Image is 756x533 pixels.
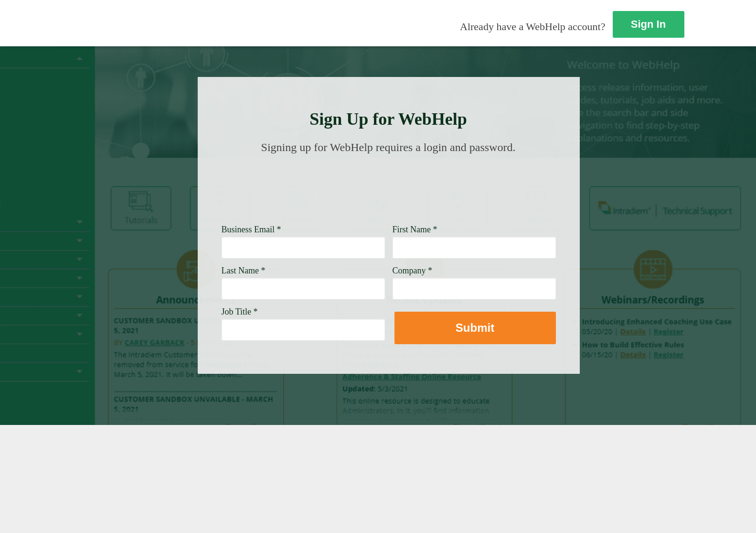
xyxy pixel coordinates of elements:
[309,109,467,129] strong: Sign Up for WebHelp
[460,21,605,33] span: Already have a WebHelp account?
[394,312,556,344] button: Submit
[613,11,684,38] a: Sign In
[631,18,666,30] strong: Sign In
[222,307,258,316] span: Job Title *
[393,225,437,234] span: First Name *
[227,163,550,211] img: Need Credentials? Sign up below. Have Credentials? Use the sign-in button.
[393,266,433,275] span: Company *
[261,141,516,153] span: Signing up for WebHelp requires a login and password.
[222,266,266,275] span: Last Name *
[222,225,281,234] span: Business Email *
[456,321,494,334] strong: Submit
